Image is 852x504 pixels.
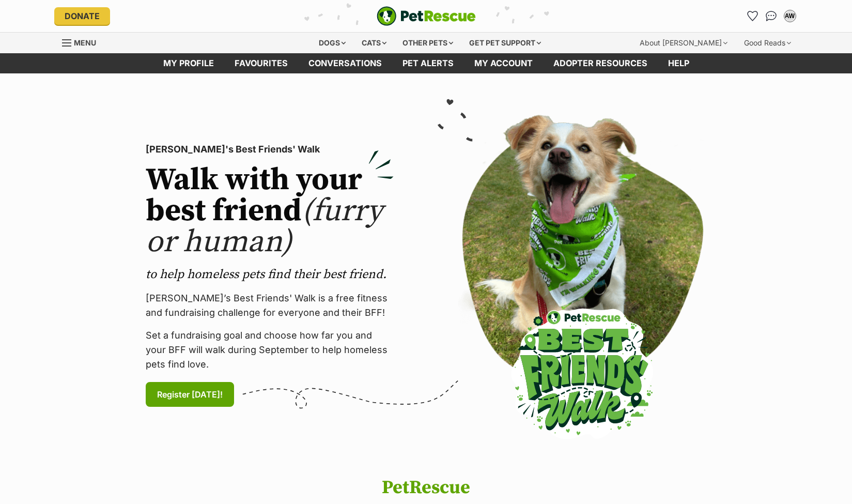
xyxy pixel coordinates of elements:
[782,8,798,24] button: My account
[395,33,460,53] div: Other pets
[146,142,394,157] p: [PERSON_NAME]'s Best Friends' Walk
[74,38,96,47] span: Menu
[54,7,110,25] a: Donate
[146,192,383,262] span: (furry or human)
[146,382,234,407] a: Register [DATE]!
[766,11,777,21] img: chat-41dd97257d64d25036548639549fe6c8038ab92f7586957e7f3b1b290dea8141.svg
[377,6,476,26] a: PetRescue
[146,165,394,258] h2: Walk with your best friend
[745,8,798,24] ul: Account quick links
[763,8,780,24] a: Conversations
[312,33,353,53] div: Dogs
[62,33,103,51] a: Menu
[146,291,394,320] p: [PERSON_NAME]’s Best Friends' Walk is a free fitness and fundraising challenge for everyone and t...
[153,53,224,73] a: My profile
[658,53,700,73] a: Help
[224,53,298,73] a: Favourites
[267,478,585,498] h1: PetRescue
[462,33,548,53] div: Get pet support
[157,388,223,401] span: Register [DATE]!
[392,53,464,73] a: Pet alerts
[146,266,394,283] p: to help homeless pets find their best friend.
[785,11,795,21] div: AW
[632,33,735,53] div: About [PERSON_NAME]
[298,53,392,73] a: conversations
[745,8,761,24] a: Favourites
[737,33,798,53] div: Good Reads
[543,53,658,73] a: Adopter resources
[354,33,394,53] div: Cats
[377,6,476,26] img: logo-e224e6f780fb5917bec1dbf3a21bbac754714ae5b6737aabdf751b685950b380.svg
[464,53,543,73] a: My account
[146,328,394,372] p: Set a fundraising goal and choose how far you and your BFF will walk during September to help hom...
